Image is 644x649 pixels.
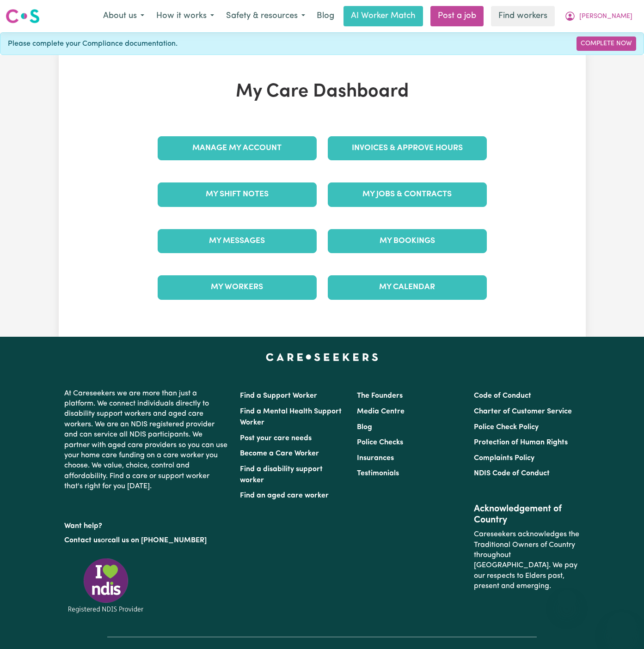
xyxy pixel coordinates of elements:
[158,275,317,299] a: My Workers
[357,408,405,415] a: Media Centre
[357,392,403,400] a: The Founders
[474,503,580,526] h2: Acknowledgement of Country
[607,612,637,642] iframe: Button to launch messaging window
[357,470,399,477] a: Testimonials
[474,424,539,431] a: Police Check Policy
[6,6,40,27] a: Careseekers logo
[64,537,101,544] a: Contact us
[474,470,550,477] a: NDIS Code of Conduct
[343,6,423,26] a: AI Worker Match
[311,6,340,26] a: Blog
[328,275,487,299] a: My Calendar
[64,385,229,496] p: At Careseekers we are more than just a platform. We connect individuals directly to disability su...
[266,353,378,361] a: Careseekers home page
[158,136,317,160] a: Manage My Account
[240,435,312,442] a: Post your care needs
[474,439,568,446] a: Protection of Human Rights
[240,450,319,457] a: Become a Care Worker
[108,537,207,544] a: call us on [PHONE_NUMBER]
[577,36,636,51] a: Complete Now
[328,182,487,206] a: My Jobs & Contracts
[491,6,555,26] a: Find workers
[220,6,311,26] button: Safety & resources
[240,392,317,400] a: Find a Support Worker
[152,81,492,103] h1: My Care Dashboard
[474,455,534,462] a: Complaints Policy
[64,517,229,531] p: Want help?
[558,590,576,608] iframe: Close message
[474,408,572,415] a: Charter of Customer Service
[8,38,178,49] span: Please complete your Compliance documentation.
[357,424,372,431] a: Blog
[474,526,580,595] p: Careseekers acknowledges the Traditional Owners of Country throughout [GEOGRAPHIC_DATA]. We pay o...
[158,229,317,253] a: My Messages
[558,6,638,26] button: My Account
[158,182,317,206] a: My Shift Notes
[357,439,403,446] a: Police Checks
[240,492,329,499] a: Find an aged care worker
[64,557,147,614] img: Registered NDIS provider
[64,532,229,549] p: or
[328,229,487,253] a: My Bookings
[6,8,40,24] img: Careseekers logo
[240,408,342,426] a: Find a Mental Health Support Worker
[328,136,487,160] a: Invoices & Approve Hours
[150,6,220,26] button: How it works
[97,6,150,26] button: About us
[579,12,632,22] span: [PERSON_NAME]
[357,455,394,462] a: Insurances
[474,392,531,400] a: Code of Conduct
[240,466,323,484] a: Find a disability support worker
[430,6,484,26] a: Post a job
